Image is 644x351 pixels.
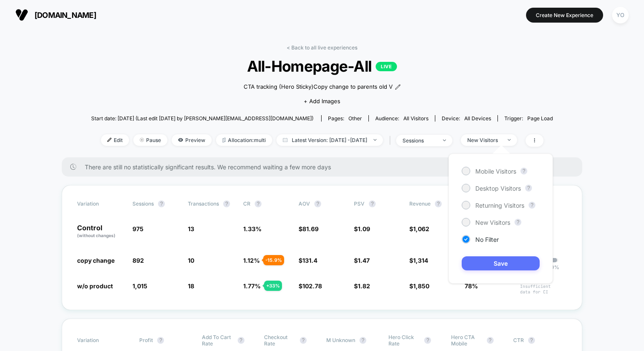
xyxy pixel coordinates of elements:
span: $ [409,282,429,290]
span: 1.09 [358,225,370,232]
span: $ [354,257,370,264]
button: ? [424,337,431,344]
img: rebalance [222,138,226,142]
span: all devices [464,115,491,122]
div: + 33 % [264,281,282,291]
div: New Visitors [467,137,501,143]
span: AOV [299,200,310,207]
span: $ [409,225,429,232]
span: 1.47 [358,257,370,264]
img: edit [107,138,112,142]
span: + Add Images [304,98,340,104]
button: ? [238,337,244,344]
div: YO [612,7,629,23]
button: ? [515,219,521,226]
span: 1.33 % [243,225,262,232]
span: 892 [132,257,144,264]
span: $ [299,282,322,290]
button: ? [435,200,442,207]
span: PSV [354,200,365,207]
span: Start date: [DATE] (Last edit [DATE] by [PERSON_NAME][EMAIL_ADDRESS][DOMAIN_NAME]) [91,115,313,122]
p: Control [77,224,124,239]
button: [DOMAIN_NAME] [13,8,99,22]
span: Checkout Rate [264,334,296,347]
button: ? [359,337,366,344]
span: 1,314 [413,257,428,264]
span: 1,015 [132,282,147,290]
img: end [443,139,446,141]
span: 1,850 [413,282,429,290]
button: ? [157,337,164,344]
span: 131.4 [302,257,317,264]
span: CTR [513,337,524,343]
div: Pages: [328,115,362,122]
span: 1,062 [413,225,429,232]
span: All-Homepage-All [114,57,529,75]
span: Allocation: multi [216,134,272,146]
div: Audience: [375,115,428,122]
img: end [140,138,144,142]
button: ? [520,168,527,174]
button: Create New Experience [526,8,603,23]
p: LIVE [376,62,397,71]
button: ? [369,200,376,207]
span: Pause [133,134,167,146]
button: ? [255,200,262,207]
span: Device: [435,115,497,122]
span: Returning Visitors [475,202,524,209]
span: $ [354,225,370,232]
span: Edit [101,134,129,146]
span: 13 [188,225,194,232]
span: New Visitors [475,219,510,226]
span: Mobile Visitors [475,168,516,175]
a: < Back to all live experiences [287,44,357,51]
button: Save [462,256,540,270]
span: 1.12 % [243,257,260,264]
span: Hero CTA mobile [451,334,483,347]
span: Desktop Visitors [475,185,521,192]
span: 975 [132,225,144,232]
span: CR [243,200,250,207]
span: 18 [188,282,194,290]
button: ? [223,200,230,207]
span: $ [409,257,428,264]
button: ? [529,202,535,209]
span: All Visitors [403,115,428,122]
button: ? [528,337,535,344]
span: Add To Cart Rate [202,334,233,347]
img: end [374,139,377,141]
span: [DOMAIN_NAME] [34,11,96,20]
button: ? [525,185,532,191]
span: No Filter [475,236,499,243]
span: $ [299,257,317,264]
button: ? [300,337,307,344]
div: sessions [402,137,437,144]
span: Profit [139,337,153,343]
span: 102.78 [302,282,322,290]
button: ? [158,200,165,207]
span: Sessions [132,200,154,207]
button: YO [609,6,631,24]
span: M Unknown [326,337,355,343]
img: end [508,139,511,141]
div: Trigger: [504,115,553,122]
button: ? [487,337,494,344]
span: Variation [77,334,124,347]
img: Visually logo [15,9,28,21]
span: w/o product [77,282,113,290]
img: calendar [283,138,287,142]
span: $ [299,225,319,232]
span: (without changes) [77,233,115,238]
span: Preview [172,134,212,146]
span: Revenue [409,200,431,207]
span: | [387,134,396,147]
span: Hero click rate [388,334,420,347]
div: - 15.9 % [263,255,284,265]
button: ? [314,200,321,207]
span: Variation [77,200,124,207]
span: $ [354,282,370,290]
span: Latest Version: [DATE] - [DATE] [276,134,383,146]
span: other [348,115,362,122]
span: 1.77 % [243,282,261,290]
span: 81.69 [302,225,319,232]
